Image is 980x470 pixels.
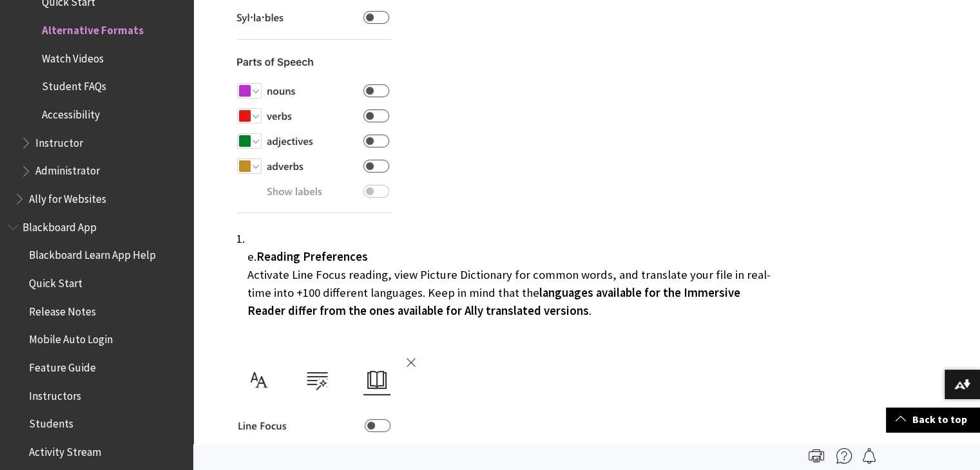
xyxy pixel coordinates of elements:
a: Back to top [886,408,980,431]
span: Administrator [35,160,100,178]
span: Reading Preferences [256,249,368,264]
span: Watch Videos [42,48,104,65]
img: More help [836,448,852,464]
span: Quick Start [29,272,82,290]
span: Instructors [29,385,81,402]
span: Instructor [35,132,83,149]
span: Feature Guide [29,357,96,374]
li: e. Activate Line Focus reading, view Picture Dictionary for common words, and translate your file... [247,230,776,338]
span: Ally for Websites [29,188,106,205]
span: Alternative Formats [42,19,144,37]
span: Mobile Auto Login [29,329,113,346]
img: Print [809,448,824,464]
span: Blackboard Learn App Help [29,245,156,262]
span: Release Notes [29,301,96,318]
span: Student FAQs [42,76,106,93]
span: Accessibility [42,104,100,121]
span: Students [29,413,73,430]
span: Activity Stream [29,441,101,458]
span: Blackboard App [23,216,97,234]
img: Follow this page [861,448,877,464]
